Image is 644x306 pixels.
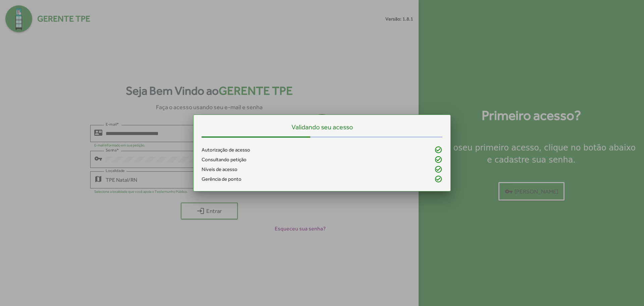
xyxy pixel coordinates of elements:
span: Consultando petição [202,156,247,164]
span: Autorização de acesso [202,146,250,154]
mat-icon: check_circle_outline [434,165,442,173]
span: Níveis de acesso [202,166,237,173]
mat-icon: check_circle_outline [434,146,442,154]
mat-icon: check_circle_outline [434,156,442,164]
span: Gerência de ponto [202,175,241,183]
mat-icon: check_circle_outline [434,175,442,183]
h5: Validando seu acesso [202,123,442,131]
